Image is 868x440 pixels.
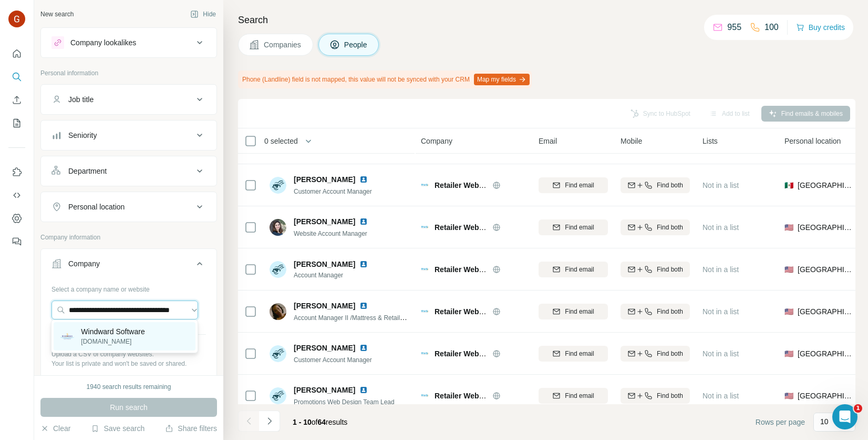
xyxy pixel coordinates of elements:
[657,223,683,232] span: Find both
[8,209,25,228] button: Dashboard
[264,136,298,146] span: 0 selected
[784,264,793,275] span: 🇺🇸
[8,11,25,27] img: Avatar
[8,163,25,182] button: Use Surfe on LinkedIn
[294,385,355,395] span: [PERSON_NAME]
[238,13,855,27] h4: Search
[41,87,216,112] button: Job title
[312,418,318,426] span: of
[565,307,594,316] span: Find email
[294,398,395,406] span: Promotions Web Design Team Lead
[68,130,97,141] div: Seniority
[702,349,739,358] span: Not in a list
[51,349,206,359] p: Upload a CSV of company websites.
[621,304,690,319] button: Find both
[68,258,100,269] div: Company
[702,392,739,400] span: Not in a list
[41,251,216,281] button: Company
[798,306,854,317] span: [GEOGRAPHIC_DATA]
[854,404,862,413] span: 1
[539,262,608,277] button: Find email
[421,223,429,232] img: Logo of Retailer Web Services
[294,174,355,185] span: [PERSON_NAME]
[657,265,683,274] span: Find both
[421,307,429,316] img: Logo of Retailer Web Services
[421,136,452,146] span: Company
[798,348,854,359] span: [GEOGRAPHIC_DATA]
[621,219,690,235] button: Find both
[294,271,380,280] span: Account Manager
[60,332,75,341] img: Windward Software
[294,216,355,227] span: [PERSON_NAME]
[359,260,368,268] img: LinkedIn logo
[270,303,286,320] img: Avatar
[421,392,429,400] img: Logo of Retailer Web Services
[264,39,302,50] span: Companies
[784,306,793,317] span: 🇺🇸
[565,349,594,358] span: Find email
[421,349,429,358] img: Logo of Retailer Web Services
[294,259,355,269] span: [PERSON_NAME]
[8,186,25,205] button: Use Surfe API
[657,181,683,190] span: Find both
[421,181,429,189] img: Logo of Retailer Web Services
[87,382,171,392] div: 1940 search results remaining
[8,114,25,133] button: My lists
[293,418,347,426] span: results
[539,136,557,146] span: Email
[8,232,25,251] button: Feedback
[294,188,372,195] span: Customer Account Manager
[435,265,511,274] span: Retailer Web Services
[293,418,312,426] span: 1 - 10
[565,391,594,401] span: Find email
[621,388,690,404] button: Find both
[421,265,429,274] img: Logo of Retailer Web Services
[621,346,690,362] button: Find both
[359,344,368,352] img: LinkedIn logo
[756,417,805,427] span: Rows per page
[764,21,779,34] p: 100
[702,223,739,232] span: Not in a list
[40,9,74,19] div: New search
[657,307,683,316] span: Find both
[727,21,741,34] p: 955
[539,346,608,362] button: Find email
[798,222,854,233] span: [GEOGRAPHIC_DATA]
[91,423,144,434] button: Save search
[68,202,125,212] div: Personal location
[259,411,280,432] button: Navigate to next page
[621,262,690,277] button: Find both
[798,391,854,401] span: [GEOGRAPHIC_DATA]
[270,345,286,362] img: Avatar
[40,68,217,78] p: Personal information
[702,265,739,274] span: Not in a list
[657,391,683,401] span: Find both
[294,343,355,353] span: [PERSON_NAME]
[68,94,94,105] div: Job title
[183,6,223,22] button: Hide
[8,91,25,109] button: Enrich CSV
[318,418,326,426] span: 64
[294,301,355,311] span: [PERSON_NAME]
[565,265,594,274] span: Find email
[702,181,739,189] span: Not in a list
[784,136,841,146] span: Personal location
[435,392,511,400] span: Retailer Web Services
[81,337,144,346] p: [DOMAIN_NAME]
[435,181,511,189] span: Retailer Web Services
[796,20,845,35] button: Buy credits
[8,44,25,63] button: Quick start
[359,217,368,226] img: LinkedIn logo
[294,230,367,237] span: Website Account Manager
[270,261,286,278] img: Avatar
[621,136,642,146] span: Mobile
[41,123,216,148] button: Seniority
[359,386,368,394] img: LinkedIn logo
[539,177,608,193] button: Find email
[539,304,608,319] button: Find email
[702,307,739,316] span: Not in a list
[784,180,793,191] span: 🇲🇽
[832,404,857,429] iframe: Intercom live chat
[435,349,511,358] span: Retailer Web Services
[41,194,216,219] button: Personal location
